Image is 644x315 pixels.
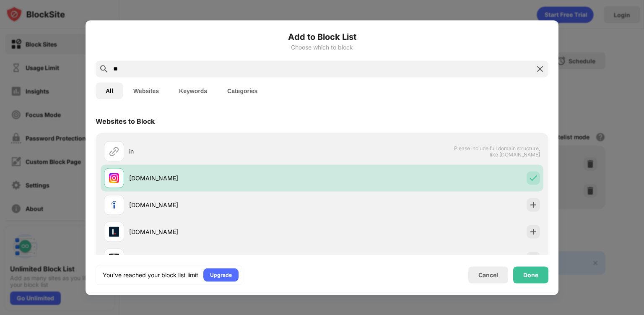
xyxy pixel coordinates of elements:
[129,200,322,209] div: [DOMAIN_NAME]
[129,147,322,156] div: in
[103,271,198,279] div: You’ve reached your block list limit
[523,271,538,278] div: Done
[96,82,123,99] button: All
[109,200,119,210] img: favicons
[478,271,498,279] div: Cancel
[109,173,119,183] img: favicons
[169,82,217,99] button: Keywords
[129,174,322,182] div: [DOMAIN_NAME]
[96,44,548,50] div: Choose which to block
[109,226,119,237] img: favicons
[96,30,548,43] h6: Add to Block List
[535,64,545,74] img: search-close
[129,254,322,263] div: [DOMAIN_NAME]
[96,117,155,125] div: Websites to Block
[109,146,119,156] img: url.svg
[129,227,322,236] div: [DOMAIN_NAME]
[454,145,540,157] span: Please include full domain structure, like [DOMAIN_NAME]
[210,271,232,279] div: Upgrade
[123,82,169,99] button: Websites
[99,64,109,74] img: search.svg
[109,253,119,263] img: favicons
[217,82,267,99] button: Categories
